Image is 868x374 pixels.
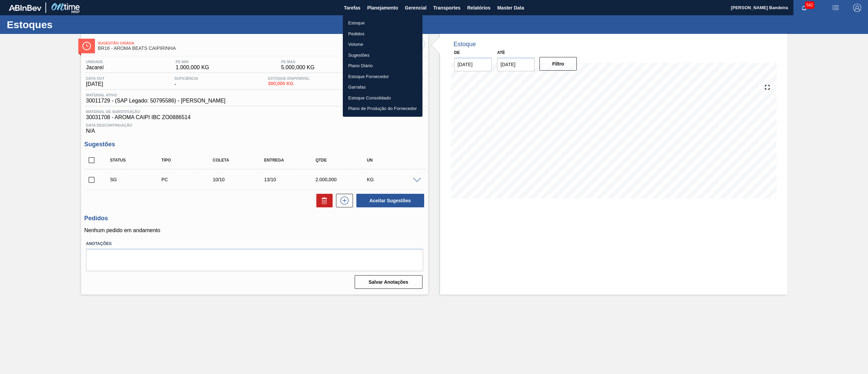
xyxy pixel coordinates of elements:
a: Estoque Consolidado [343,93,422,104]
a: Plano Diário [343,60,422,71]
a: Volume [343,39,422,50]
a: Plano de Produção do Fornecedor [343,103,422,114]
a: Estoque Fornecedor [343,71,422,82]
a: Sugestões [343,50,422,61]
a: Estoque [343,18,422,29]
a: Garrafas [343,82,422,93]
a: Pedidos [343,29,422,39]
